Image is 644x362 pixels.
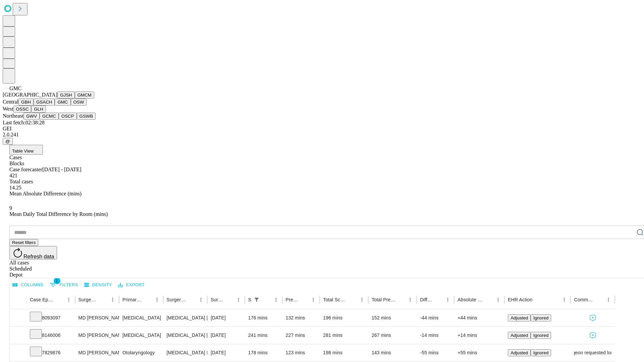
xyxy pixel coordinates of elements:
[77,113,96,120] button: GSWB
[248,309,279,326] div: 176 mins
[12,240,36,245] span: Reset filters
[196,295,206,304] button: Menu
[122,344,160,361] div: Otolaryngology
[533,315,548,320] span: Ignored
[511,315,528,320] span: Adjusted
[211,344,241,361] div: [DATE]
[143,295,152,304] button: Sort
[5,139,10,144] span: @
[286,309,317,326] div: 132 mins
[511,333,528,338] span: Adjusted
[372,327,414,344] div: 267 mins
[30,344,72,361] div: 7829876
[23,113,40,120] button: GWV
[531,314,551,321] button: Ignored
[30,297,54,302] div: Case Epic Id
[23,254,54,259] span: Refresh data
[286,327,317,344] div: 227 mins
[271,295,281,304] button: Menu
[372,309,414,326] div: 152 mins
[357,295,367,304] button: Menu
[323,297,347,302] div: Total Scheduled Duration
[18,99,34,106] button: GBH
[3,106,13,112] span: West
[3,132,641,138] div: 2.0.241
[252,295,261,304] button: Show filters
[565,344,621,361] span: Surgeon requested longer
[458,297,483,302] div: Absolute Difference
[167,344,204,361] div: [MEDICAL_DATA] INCLUDING SUBSTERNAL THYROID CERVICAL APPROACH
[443,295,452,304] button: Menu
[493,295,503,304] button: Menu
[9,191,82,196] span: Mean Absolute Difference (mins)
[55,99,70,106] button: GMC
[372,297,396,302] div: Total Predicted Duration
[574,344,611,361] div: Surgeon requested longer
[40,113,59,120] button: GCMC
[458,327,501,344] div: +14 mins
[286,297,299,302] div: Predicted In Room Duration
[13,347,23,359] button: Expand
[122,297,142,302] div: Primary Service
[531,332,551,339] button: Ignored
[234,295,243,304] button: Menu
[3,99,18,105] span: Central
[559,295,569,304] button: Menu
[78,344,116,361] div: MD [PERSON_NAME] [PERSON_NAME]
[604,295,613,304] button: Menu
[57,92,75,99] button: GJSH
[83,280,114,290] button: Density
[3,126,641,132] div: GEI
[248,344,279,361] div: 178 mins
[167,297,186,302] div: Surgery Name
[9,145,43,155] button: Table View
[484,295,493,304] button: Sort
[9,205,12,211] span: 9
[323,309,365,326] div: 196 mins
[9,167,42,172] span: Case forecaster
[12,148,34,154] span: Table View
[434,295,443,304] button: Sort
[75,92,94,99] button: GMCM
[13,312,23,324] button: Expand
[286,344,317,361] div: 123 mins
[13,330,23,342] button: Expand
[511,350,528,355] span: Adjusted
[55,295,64,304] button: Sort
[406,295,415,304] button: Menu
[508,314,531,321] button: Adjusted
[167,309,204,326] div: [MEDICAL_DATA] [MEDICAL_DATA]
[48,280,80,290] button: Show filters
[574,297,593,302] div: Comments
[211,327,241,344] div: [DATE]
[348,295,357,304] button: Sort
[458,344,501,361] div: +55 mins
[116,280,146,290] button: Export
[262,295,271,304] button: Sort
[152,295,162,304] button: Menu
[299,295,309,304] button: Sort
[3,92,57,98] span: [GEOGRAPHIC_DATA]
[533,350,548,355] span: Ignored
[122,309,160,326] div: [MEDICAL_DATA]
[78,297,98,302] div: Surgeon Name
[396,295,406,304] button: Sort
[78,309,116,326] div: MD [PERSON_NAME]
[31,106,46,113] button: GLH
[54,278,60,284] span: 1
[533,295,542,304] button: Sort
[508,332,531,339] button: Adjusted
[211,309,241,326] div: [DATE]
[9,179,33,184] span: Total cases
[108,295,117,304] button: Menu
[122,327,160,344] div: [MEDICAL_DATA]
[420,327,451,344] div: -14 mins
[323,327,365,344] div: 281 mins
[42,167,81,172] span: [DATE] - [DATE]
[533,333,548,338] span: Ignored
[9,211,108,217] span: Mean Daily Total Difference by Room (mins)
[187,295,196,304] button: Sort
[248,297,251,302] div: Scheduled In Room Duration
[372,344,414,361] div: 143 mins
[224,295,234,304] button: Sort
